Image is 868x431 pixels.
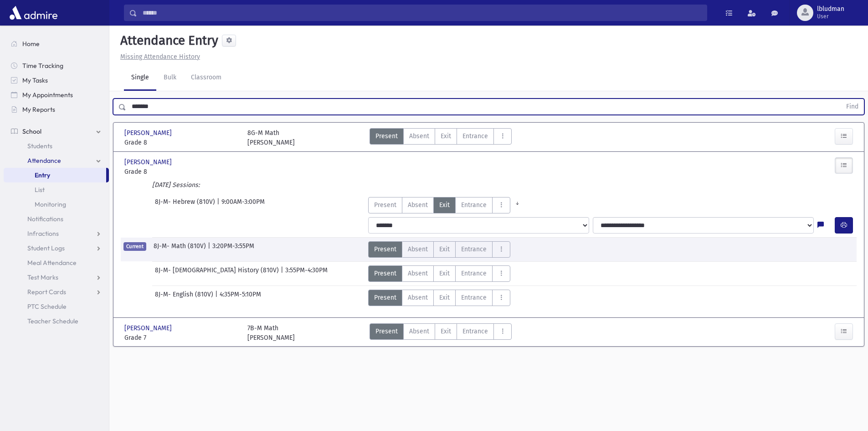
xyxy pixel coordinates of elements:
[4,270,109,285] a: Test Marks
[27,288,66,296] span: Report Cards
[4,139,109,153] a: Students
[124,128,174,138] span: [PERSON_NAME]
[117,33,218,48] h5: Attendance Entry
[375,131,398,141] span: Present
[4,58,109,73] a: Time Tracking
[212,241,254,258] span: 3:20PM-3:55PM
[117,53,200,61] a: Missing Attendance History
[124,65,156,91] a: Single
[462,131,488,141] span: Entrance
[124,157,174,167] span: [PERSON_NAME]
[154,241,208,258] span: 8J-M- Math (810V)
[27,273,58,281] span: Test Marks
[7,4,60,22] img: AdmirePro
[375,327,398,336] span: Present
[4,124,109,139] a: School
[22,127,41,135] span: School
[155,197,217,213] span: 8J-M- Hebrew (810V)
[439,293,450,302] span: Exit
[156,65,184,91] a: Bulk
[374,269,396,278] span: Present
[368,265,510,282] div: AttTypes
[35,171,50,179] span: Entry
[462,327,488,336] span: Entrance
[368,241,510,258] div: AttTypes
[137,5,707,21] input: Search
[27,317,78,325] span: Teacher Schedule
[441,131,451,141] span: Exit
[374,200,396,210] span: Present
[368,290,510,306] div: AttTypes
[374,293,396,302] span: Present
[22,40,40,48] span: Home
[124,167,238,177] span: Grade 8
[22,91,73,99] span: My Appointments
[4,182,109,197] a: List
[409,327,429,336] span: Absent
[155,290,215,306] span: 8J-M- English (810V)
[4,212,109,226] a: Notifications
[4,168,106,182] a: Entry
[27,259,77,267] span: Meal Attendance
[408,244,428,254] span: Absent
[124,138,238,147] span: Grade 8
[217,197,221,213] span: |
[22,62,63,70] span: Time Tracking
[817,13,844,20] span: User
[409,131,429,141] span: Absent
[4,102,109,117] a: My Reports
[374,244,396,254] span: Present
[247,128,295,147] div: 8G-M Math [PERSON_NAME]
[215,290,220,306] span: |
[27,215,63,223] span: Notifications
[27,142,52,150] span: Students
[27,302,67,311] span: PTC Schedule
[461,293,487,302] span: Entrance
[4,226,109,241] a: Infractions
[4,153,109,168] a: Attendance
[4,73,109,88] a: My Tasks
[123,242,146,251] span: Current
[4,285,109,299] a: Report Cards
[370,323,512,343] div: AttTypes
[35,200,66,208] span: Monitoring
[368,197,524,213] div: AttTypes
[370,128,512,147] div: AttTypes
[4,197,109,212] a: Monitoring
[4,299,109,314] a: PTC Schedule
[4,255,109,270] a: Meal Attendance
[184,65,229,91] a: Classroom
[408,200,428,210] span: Absent
[439,269,450,278] span: Exit
[221,197,265,213] span: 9:00AM-3:00PM
[27,229,59,238] span: Infractions
[120,53,200,61] u: Missing Attendance History
[22,105,55,114] span: My Reports
[124,323,174,333] span: [PERSON_NAME]
[22,76,48,84] span: My Tasks
[281,265,285,282] span: |
[461,200,487,210] span: Entrance
[817,5,844,13] span: lbludman
[461,269,487,278] span: Entrance
[841,99,864,114] button: Find
[152,181,200,189] i: [DATE] Sessions:
[208,241,212,258] span: |
[4,241,109,255] a: Student Logs
[4,88,109,102] a: My Appointments
[4,36,109,51] a: Home
[439,244,450,254] span: Exit
[155,265,281,282] span: 8J-M- [DEMOGRAPHIC_DATA] History (810V)
[35,186,45,194] span: List
[247,323,295,343] div: 7B-M Math [PERSON_NAME]
[408,293,428,302] span: Absent
[408,269,428,278] span: Absent
[461,244,487,254] span: Entrance
[439,200,450,210] span: Exit
[441,327,451,336] span: Exit
[124,333,238,343] span: Grade 7
[285,265,328,282] span: 3:55PM-4:30PM
[4,314,109,328] a: Teacher Schedule
[220,290,261,306] span: 4:35PM-5:10PM
[27,244,65,252] span: Student Logs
